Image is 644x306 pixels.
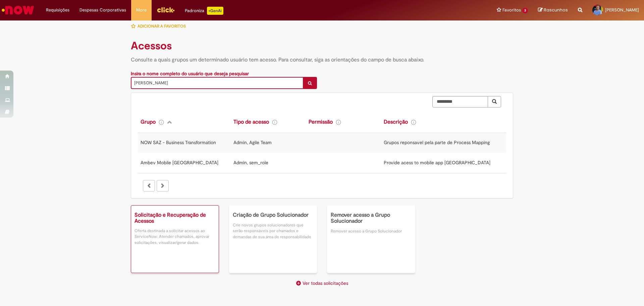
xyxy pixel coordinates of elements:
[306,111,381,133] th: Permissão
[141,118,156,126] div: Grupo
[138,24,186,29] span: Adicionar a Favoritos
[233,222,314,239] p: Crie novos grupos solucionadores que serão responsáveis por chamados e demandas de sua área de re...
[135,228,215,245] p: Oferta destinada a solicitar acessos ao ServiceNow: Atender chamados, aprovar solicitações, visua...
[233,139,272,145] span: Admin, Agile Team
[46,7,69,13] span: Requisições
[327,205,415,273] a: Remover acesso a Grupo Solucionador Remover acesso a Grupo Solucionador
[131,19,190,33] button: Adicionar a Favoritos
[229,205,317,273] a: Criação de Grupo Solucionador Crie novos grupos solucionadores que serão responsáveis por chamado...
[207,7,223,15] p: +GenAi
[135,212,215,224] h5: Solicitação e Recuperação de Acessos
[131,40,513,53] h1: Acessos
[331,228,412,234] p: Remover acesso a Grupo Solucionador
[131,70,317,77] div: Insira o nome completo do usuário que deseja pesquisar
[131,205,219,273] a: Solicitação e Recuperação de Acessos Oferta destinada a solicitar acessos ao ServiceNow: Atender ...
[134,78,300,88] span: [PERSON_NAME]
[502,7,521,13] span: Favoritos
[131,56,513,63] h4: Consulte a quais grupos um determinado usuário tem acesso. Para consultar, siga as orientações do...
[309,118,333,126] div: Permissão
[79,7,126,13] span: Despesas Corporativas
[384,118,408,126] div: Descrição
[605,7,639,13] span: [PERSON_NAME]
[544,7,568,13] span: Rascunhos
[522,8,528,13] span: 3
[131,77,317,89] a: [PERSON_NAME]Limpar campo user
[296,280,348,286] a: Ver todas solicitações
[384,160,490,166] span: Provide acess to mobile app [GEOGRAPHIC_DATA]
[233,118,269,126] div: Tipo de acesso
[141,160,218,166] span: Ambev Mobile [GEOGRAPHIC_DATA]
[538,7,568,13] a: Rascunhos
[138,111,231,133] th: Grupo
[185,7,223,15] div: Padroniza
[233,160,268,166] span: Admin, sem_role
[384,139,490,145] span: Grupos reponsavel pela parte de Process Mapping
[381,111,506,133] th: Descrição
[432,96,488,107] input: Pesquisar
[136,7,147,13] span: More
[141,139,216,145] span: NOW SAZ - Business Transformation
[157,5,175,15] img: click_logo_yellow_360x200.png
[331,212,412,224] h5: Remover acesso a Grupo Solucionador
[233,212,314,218] h5: Criação de Grupo Solucionador
[231,111,306,133] th: Tipo de acesso
[488,96,501,107] button: Pesquisar
[1,3,35,17] img: ServiceNow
